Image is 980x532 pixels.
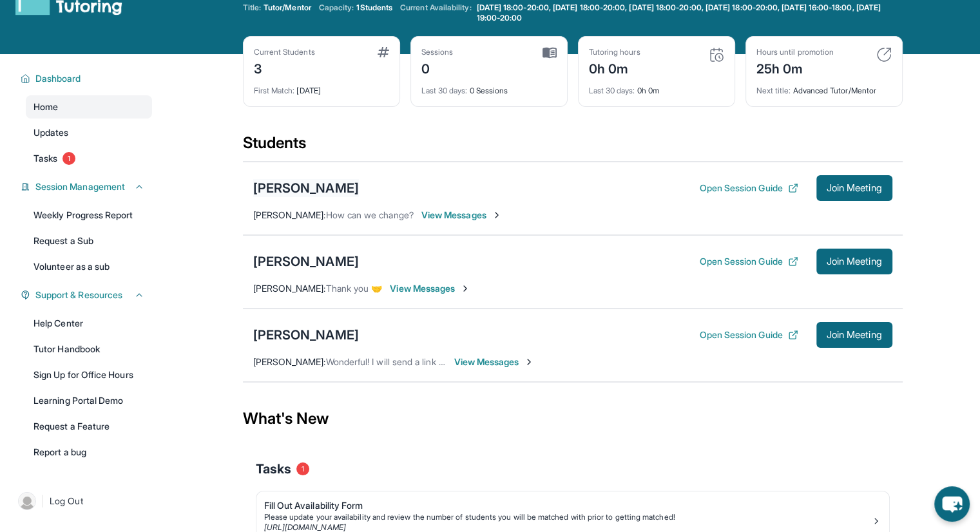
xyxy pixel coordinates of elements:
[460,283,470,294] img: Chevron-Right
[421,47,454,57] div: Sessions
[934,486,970,522] button: chat-button
[34,100,58,113] span: Home
[243,133,903,161] div: Students
[589,78,724,96] div: 0h 0m
[254,57,315,78] div: 3
[421,209,502,222] span: View Messages
[254,86,295,95] span: First Match :
[30,72,144,85] button: Dashboard
[26,95,152,119] a: Home
[254,47,315,57] div: Current Students
[589,86,635,95] span: Last 30 days :
[356,3,392,13] span: 1 Students
[326,356,806,367] span: Wonderful! I will send a link to the portal so you and [PERSON_NAME] can join the meeting as we m...
[253,326,359,344] div: [PERSON_NAME]
[26,363,152,386] a: Sign Up for Office Hours
[543,47,557,59] img: card
[876,47,892,62] img: card
[827,258,882,265] span: Join Meeting
[243,3,261,13] span: Title:
[26,255,152,278] a: Volunteer as a sub
[378,47,389,57] img: card
[319,3,354,13] span: Capacity:
[264,512,871,522] div: Please update your availability and review the number of students you will be matched with prior ...
[699,328,798,341] button: Open Session Guide
[264,499,871,512] div: Fill Out Availability Form
[26,229,152,252] a: Request a Sub
[256,460,291,478] span: Tasks
[326,283,383,294] span: Thank you 🤝
[253,252,359,271] div: [PERSON_NAME]
[253,356,326,367] span: [PERSON_NAME] :
[816,322,892,348] button: Join Meeting
[756,47,834,57] div: Hours until promotion
[62,152,75,165] span: 1
[524,357,534,367] img: Chevron-Right
[26,312,152,335] a: Help Center
[26,147,152,170] a: Tasks1
[13,487,152,515] a: |Log Out
[827,331,882,339] span: Join Meeting
[421,86,468,95] span: Last 30 days :
[26,389,152,412] a: Learning Portal Demo
[816,249,892,274] button: Join Meeting
[18,492,36,510] img: user-img
[26,415,152,438] a: Request a Feature
[756,86,791,95] span: Next title :
[589,57,640,78] div: 0h 0m
[26,121,152,144] a: Updates
[35,289,122,301] span: Support & Resources
[35,180,125,193] span: Session Management
[421,57,454,78] div: 0
[756,78,892,96] div: Advanced Tutor/Mentor
[35,72,81,85] span: Dashboard
[296,462,309,475] span: 1
[243,390,903,447] div: What's New
[699,182,798,195] button: Open Session Guide
[400,3,471,23] span: Current Availability:
[390,282,470,295] span: View Messages
[326,209,414,220] span: How can we change?
[477,3,900,23] span: [DATE] 18:00-20:00, [DATE] 18:00-20:00, [DATE] 18:00-20:00, [DATE] 18:00-20:00, [DATE] 16:00-18:0...
[816,175,892,201] button: Join Meeting
[253,179,359,197] div: [PERSON_NAME]
[827,184,882,192] span: Join Meeting
[709,47,724,62] img: card
[474,3,903,23] a: [DATE] 18:00-20:00, [DATE] 18:00-20:00, [DATE] 18:00-20:00, [DATE] 18:00-20:00, [DATE] 16:00-18:0...
[30,289,144,301] button: Support & Resources
[756,57,834,78] div: 25h 0m
[264,3,311,13] span: Tutor/Mentor
[34,152,57,165] span: Tasks
[26,204,152,227] a: Weekly Progress Report
[26,441,152,464] a: Report a bug
[589,47,640,57] div: Tutoring hours
[34,126,69,139] span: Updates
[253,283,326,294] span: [PERSON_NAME] :
[253,209,326,220] span: [PERSON_NAME] :
[30,180,144,193] button: Session Management
[26,337,152,361] a: Tutor Handbook
[421,78,557,96] div: 0 Sessions
[254,78,389,96] div: [DATE]
[492,210,502,220] img: Chevron-Right
[50,495,83,508] span: Log Out
[264,522,346,532] a: [URL][DOMAIN_NAME]
[41,493,44,509] span: |
[454,356,535,368] span: View Messages
[699,255,798,268] button: Open Session Guide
